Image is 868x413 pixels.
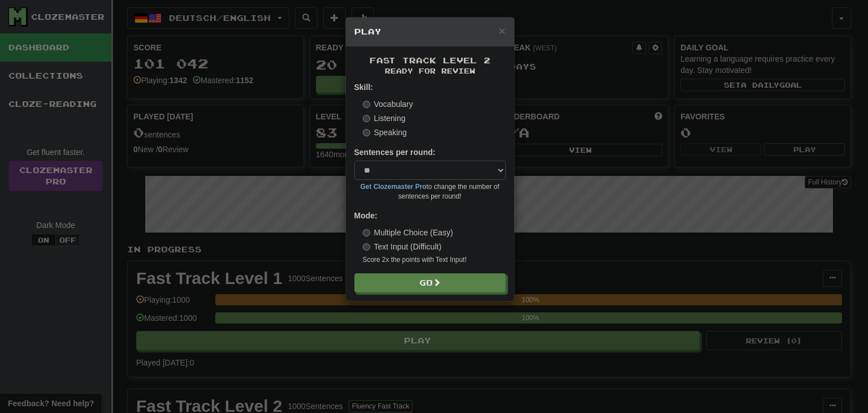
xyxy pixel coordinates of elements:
button: Close [498,25,505,37]
input: Listening [363,115,370,122]
small: to change the number of sentences per round! [354,182,506,201]
input: Vocabulary [363,101,370,108]
small: Ready for Review [354,66,506,76]
a: Get Clozemaster Pro [361,183,427,191]
label: Listening [363,113,406,124]
span: Fast Track Level 2 [370,55,491,65]
label: Vocabulary [363,98,413,110]
strong: Mode: [354,211,377,220]
input: Speaking [363,129,370,136]
span: × [498,24,505,37]
small: Score 2x the points with Text Input ! [363,255,506,265]
label: Speaking [363,127,407,138]
label: Sentences per round: [354,147,436,158]
input: Text Input (Difficult) [363,243,370,251]
strong: Skill: [354,83,373,92]
input: Multiple Choice (Easy) [363,229,370,236]
button: Go [354,273,506,292]
h5: Play [354,26,506,37]
label: Multiple Choice (Easy) [363,227,453,238]
label: Text Input (Difficult) [363,241,442,252]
